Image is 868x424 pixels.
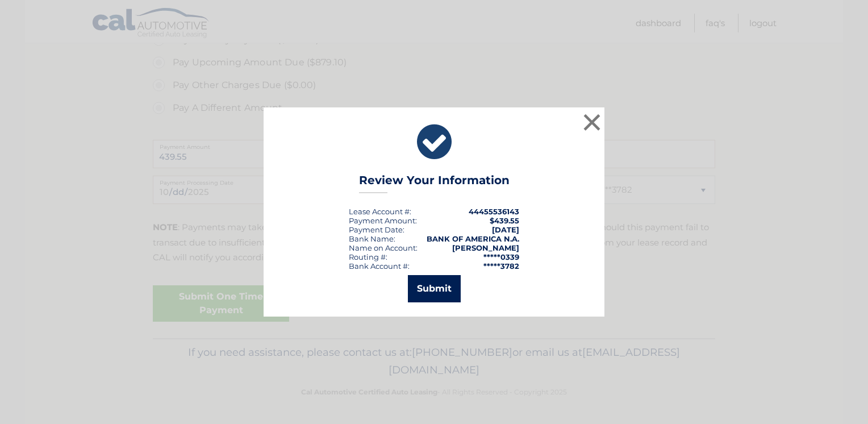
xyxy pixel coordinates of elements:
div: Payment Amount: [349,216,417,225]
div: Bank Name: [349,234,395,243]
span: [DATE] [492,225,519,234]
strong: BANK OF AMERICA N.A. [427,234,519,243]
h3: Review Your Information [359,173,510,193]
span: $439.55 [490,216,519,225]
button: × [581,111,603,134]
div: Bank Account #: [349,261,410,271]
span: Payment Date [349,225,403,234]
strong: [PERSON_NAME] [452,243,519,252]
strong: 44455536143 [469,207,519,216]
div: Lease Account #: [349,207,411,216]
div: Routing #: [349,252,387,261]
button: Submit [408,275,461,302]
div: Name on Account: [349,243,418,252]
div: : [349,225,404,234]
